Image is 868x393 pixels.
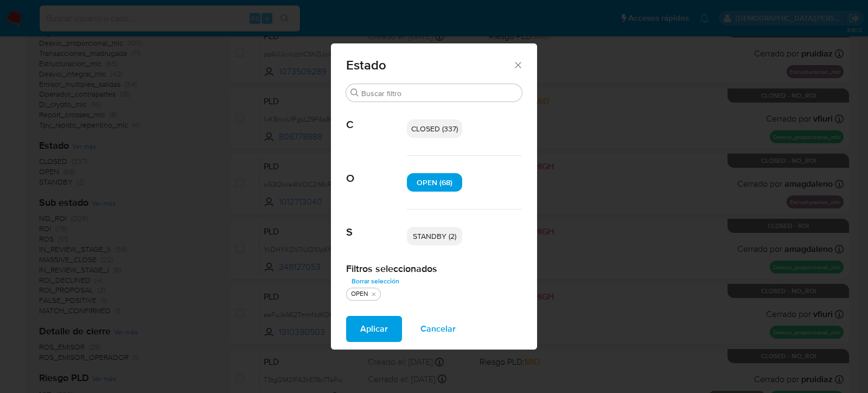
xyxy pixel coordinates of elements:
span: S [346,210,407,239]
button: quitar OPEN [369,290,378,299]
div: STANDBY (2) [407,227,462,245]
div: CLOSED (337) [407,119,462,138]
span: Borrar selección [352,276,399,287]
h2: Filtros seleccionados [346,263,522,275]
button: Cancelar [406,316,470,342]
span: Cancelar [420,317,456,341]
span: CLOSED (337) [411,123,458,134]
button: Aplicar [346,316,402,342]
button: Buscar [350,88,359,97]
div: OPEN [349,289,371,299]
button: Cerrar [513,60,522,69]
div: OPEN (68) [407,173,462,192]
span: OPEN (68) [417,177,452,188]
span: C [346,102,407,131]
span: Aplicar [360,317,388,341]
button: Borrar selección [346,275,405,288]
span: O [346,156,407,185]
input: Buscar filtro [361,88,518,98]
span: Estado [346,59,513,72]
span: STANDBY (2) [413,231,456,242]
